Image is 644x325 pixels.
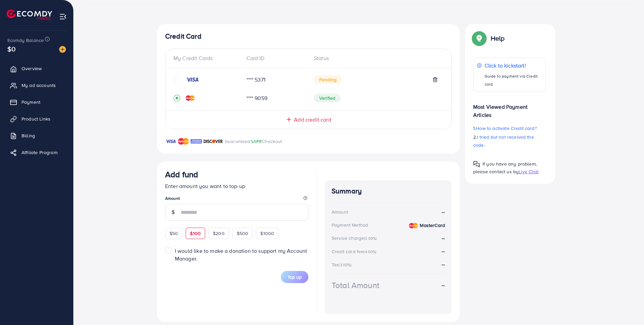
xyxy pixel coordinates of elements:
div: Tax [332,261,354,268]
h3: Add fund [165,170,198,179]
h4: Credit Card [165,32,452,41]
div: Credit card fee [332,248,379,255]
span: $500 [237,230,249,237]
span: $50 [169,230,178,237]
img: Popup guide [473,32,485,44]
a: Product Links [5,112,68,126]
span: Affiliate Program [22,149,58,156]
div: Total Amount [332,279,379,291]
legend: Amount [165,195,308,204]
a: Affiliate Program [5,146,68,159]
div: Amount [332,208,348,215]
small: (3.00%) [339,262,351,268]
span: Add credit card [294,116,331,124]
img: image [59,46,66,53]
span: Overview [22,65,42,72]
a: Overview [5,62,68,75]
span: Pending [314,75,342,84]
p: Help [491,34,505,42]
span: If you have any problem, please contact us by [473,160,537,175]
div: Card ID [241,54,309,62]
img: brand [178,137,189,145]
p: 1. [473,124,546,132]
span: Ecomdy Balance [7,37,44,44]
span: $1000 [260,230,274,237]
img: menu [59,13,67,20]
strong: -- [442,281,445,289]
p: 2. [473,133,546,149]
svg: circle [174,76,180,83]
small: (4.00%) [364,249,376,254]
img: brand [203,137,223,145]
span: My ad accounts [22,82,56,89]
span: $0 [7,44,15,54]
img: credit [409,223,418,228]
img: credit [186,95,195,101]
iframe: Chat [615,295,639,320]
span: Live Chat [519,168,538,175]
span: $200 [213,230,225,237]
span: Top up [288,274,302,280]
span: Product Links [22,115,50,122]
span: I tried but not received the code. [473,134,534,148]
span: Billing [22,132,35,139]
p: Guide to payment via Credit card [485,72,542,88]
div: Payment Method [332,222,368,228]
span: How to activate Credit card? [476,125,536,132]
svg: record circle [174,95,180,101]
span: I would like to make a donation to support my Account Manager. [175,247,307,262]
button: Top up [281,271,308,283]
img: logo [7,9,52,20]
p: Enter amount you want to top-up [165,182,308,190]
span: $100 [190,230,201,237]
div: My Credit Cards [174,54,241,62]
strong: MasterCard [420,222,445,229]
img: Popup guide [473,161,480,168]
span: SAFE [251,138,262,145]
span: Payment [22,99,40,105]
a: Payment [5,95,68,109]
span: Verified [314,94,341,102]
img: credit [186,77,199,82]
p: Guaranteed Checkout [225,137,282,145]
p: Most Viewed Payment Articles [473,97,546,119]
img: brand [165,137,176,145]
a: Billing [5,129,68,142]
a: My ad accounts [5,79,68,92]
h4: Summary [332,187,445,195]
strong: -- [442,261,445,268]
strong: -- [442,208,445,216]
strong: -- [442,234,445,242]
small: (3.00%) [364,236,377,241]
img: brand [191,137,202,145]
p: Click to kickstart! [485,61,542,69]
div: Status [308,54,443,62]
strong: -- [442,247,445,255]
div: Service charge [332,235,379,241]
